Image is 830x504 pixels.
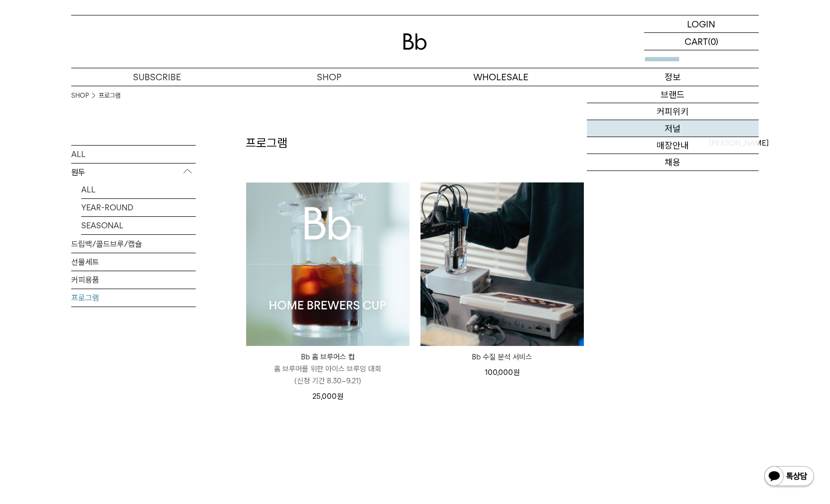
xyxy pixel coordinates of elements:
[246,135,287,152] h2: 프로그램
[688,15,716,32] p: LOGIN
[685,33,708,50] p: CART
[763,465,815,489] img: 카카오톡 채널 1:1 채팅 버튼
[403,33,427,50] img: 로고
[71,235,196,252] a: 드립백/콜드브루/캡슐
[246,351,410,387] a: Bb 홈 브루어스 컵 홈 브루어를 위한 아이스 브루잉 대회(신청 기간 8.30~9.21)
[81,180,196,198] a: ALL
[71,253,196,270] a: 선물세트
[71,163,196,181] p: 원두
[587,68,759,86] p: 정보
[644,15,759,33] a: LOGIN
[71,289,196,306] a: 프로그램
[243,68,415,86] a: SHOP
[420,351,584,363] a: Bb 수질 분석 서비스
[587,103,759,120] a: 커피위키
[71,145,196,163] a: ALL
[587,86,759,103] a: 브랜드
[71,271,196,288] a: 커피용품
[708,33,718,50] p: (0)
[246,182,410,346] img: Bb 홈 브루어스 컵
[420,182,584,346] img: Bb 수질 분석 서비스
[485,368,520,377] span: 100,000
[81,216,196,234] a: SEASONAL
[587,154,759,171] a: 채용
[81,198,196,216] a: YEAR-ROUND
[99,91,121,101] a: 프로그램
[513,368,520,377] span: 원
[587,120,759,137] a: 저널
[246,351,410,363] p: Bb 홈 브루어스 컵
[644,33,759,50] a: CART (0)
[415,68,587,86] p: WHOLESALE
[71,91,89,101] a: SHOP
[246,363,410,387] p: 홈 브루어를 위한 아이스 브루잉 대회 (신청 기간 8.30~9.21)
[587,137,759,154] a: 매장안내
[337,392,343,401] span: 원
[312,392,343,401] span: 25,000
[71,68,243,86] a: SUBSCRIBE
